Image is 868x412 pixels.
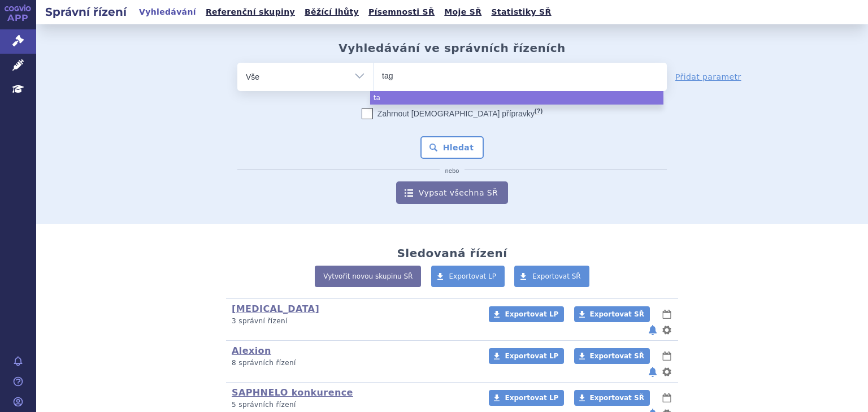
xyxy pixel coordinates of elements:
[574,306,650,322] a: Exportovat SŘ
[661,349,672,363] button: lhůty
[362,108,542,119] label: Zahrnout [DEMOGRAPHIC_DATA] přípravky
[396,181,508,204] a: Vypsat všechna SŘ
[661,391,672,405] button: lhůty
[232,400,474,410] p: 5 správních řízení
[420,136,484,159] button: Hledat
[232,345,271,356] a: Alexion
[232,303,319,314] a: [MEDICAL_DATA]
[397,246,507,260] h2: Sledovaná řízení
[514,266,589,287] a: Exportovat SŘ
[441,5,485,20] a: Moje SŘ
[574,390,650,406] a: Exportovat SŘ
[489,348,564,364] a: Exportovat LP
[489,306,564,322] a: Exportovat LP
[532,272,581,280] span: Exportovat SŘ
[590,310,644,318] span: Exportovat SŘ
[535,107,542,115] abbr: (?)
[647,365,658,379] button: notifikace
[505,352,558,360] span: Exportovat LP
[202,5,298,20] a: Referenční skupiny
[36,4,136,20] h2: Správní řízení
[590,394,644,402] span: Exportovat SŘ
[647,323,658,337] button: notifikace
[232,387,353,398] a: SAPHNELO konkurence
[232,316,474,326] p: 3 správní řízení
[365,5,438,20] a: Písemnosti SŘ
[661,365,672,379] button: nastavení
[574,348,650,364] a: Exportovat SŘ
[315,266,421,287] a: Vytvořit novou skupinu SŘ
[301,5,362,20] a: Běžící lhůty
[232,358,474,368] p: 8 správních řízení
[505,394,558,402] span: Exportovat LP
[449,272,497,280] span: Exportovat LP
[661,323,672,337] button: nastavení
[136,5,199,20] a: Vyhledávání
[675,71,741,83] a: Přidat parametr
[661,307,672,321] button: lhůty
[440,168,465,175] i: nebo
[590,352,644,360] span: Exportovat SŘ
[370,91,663,105] li: ta
[489,390,564,406] a: Exportovat LP
[488,5,554,20] a: Statistiky SŘ
[338,41,566,55] h2: Vyhledávání ve správních řízeních
[505,310,558,318] span: Exportovat LP
[431,266,505,287] a: Exportovat LP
